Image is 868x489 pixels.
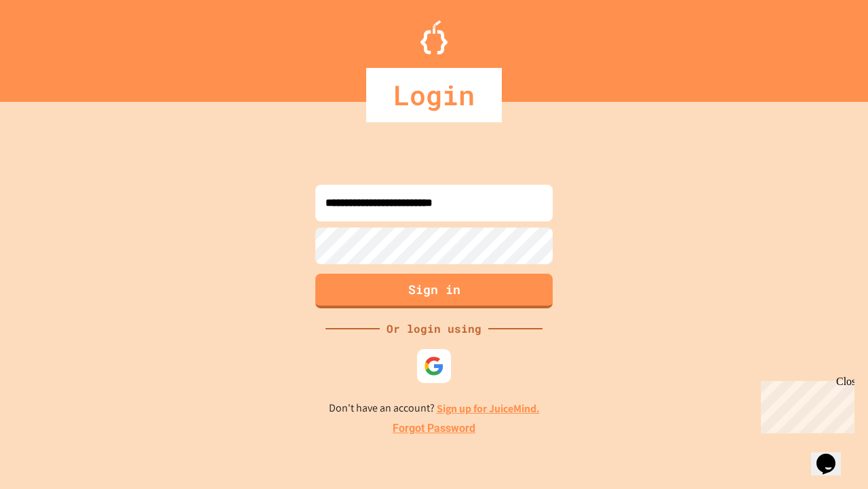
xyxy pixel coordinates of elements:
div: Login [366,68,502,122]
img: Logo.svg [420,20,448,54]
p: Don't have an account? [329,400,540,417]
div: Or login using [380,321,488,337]
div: Chat with us now!Close [5,5,94,86]
a: Forgot Password [393,420,475,437]
iframe: chat widget [755,376,854,433]
a: Sign up for JuiceMind. [437,401,540,416]
img: google-icon.svg [424,356,444,376]
iframe: chat widget [811,435,854,475]
button: Sign in [315,274,553,308]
